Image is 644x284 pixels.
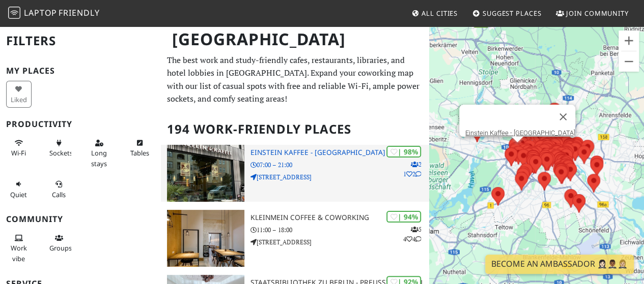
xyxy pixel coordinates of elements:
[167,210,244,267] img: KleinMein Coffee & Coworking
[485,255,634,274] a: Become an Ambassador 🤵🏻‍♀️🤵🏾‍♂️🤵🏼‍♀️
[250,237,429,247] p: [STREET_ADDRESS]
[8,7,20,19] img: LaptopFriendly
[250,213,429,222] h3: KleinMein Coffee & Coworking
[52,190,66,199] span: Video/audio calls
[6,25,155,56] h2: Filters
[403,160,421,179] p: 2 1 2
[386,211,421,223] div: | 94%
[91,148,107,168] span: Long stays
[167,54,423,106] p: The best work and study-friendly cafes, restaurants, libraries, and hotel lobbies in [GEOGRAPHIC_...
[6,135,32,162] button: Wi-Fi
[250,160,429,170] p: 07:00 – 21:00
[566,9,629,18] span: Join Community
[24,7,57,18] span: Laptop
[11,148,26,157] span: Stable Wi-Fi
[422,9,458,18] span: All Cities
[483,9,542,18] span: Suggest Places
[250,172,429,182] p: [STREET_ADDRESS]
[167,114,423,145] h2: 194 Work-Friendly Places
[551,105,575,129] button: Schließen
[6,119,155,129] h3: Productivity
[87,135,112,172] button: Long stays
[130,148,149,157] span: Work-friendly tables
[59,7,99,18] span: Friendly
[161,145,429,202] a: Einstein Kaffee - Charlottenburg | 98% 212 Einstein Kaffee - [GEOGRAPHIC_DATA] 07:00 – 21:00 [STR...
[465,129,575,137] a: Einstein Kaffee - [GEOGRAPHIC_DATA]
[619,51,639,72] button: Verkleinern
[49,148,73,157] span: Power sockets
[468,4,546,22] a: Suggest Places
[46,135,72,162] button: Sockets
[127,135,152,162] button: Tables
[49,243,72,253] span: Group tables
[386,146,421,157] div: | 98%
[10,190,27,199] span: Quiet
[46,230,72,257] button: Groups
[8,5,100,22] a: LaptopFriendly LaptopFriendly
[46,176,72,203] button: Calls
[6,214,155,224] h3: Community
[6,230,32,267] button: Work vibe
[6,176,32,203] button: Quiet
[552,4,633,22] a: Join Community
[619,30,639,51] button: Vergrößern
[6,66,155,76] h3: My Places
[403,225,421,244] p: 5 4 4
[407,4,462,22] a: All Cities
[161,210,429,267] a: KleinMein Coffee & Coworking | 94% 544 KleinMein Coffee & Coworking 11:00 – 18:00 [STREET_ADDRESS]
[164,25,427,53] h1: [GEOGRAPHIC_DATA]
[11,243,27,263] span: People working
[167,145,244,202] img: Einstein Kaffee - Charlottenburg
[250,225,429,235] p: 11:00 – 18:00
[250,148,429,157] h3: Einstein Kaffee - [GEOGRAPHIC_DATA]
